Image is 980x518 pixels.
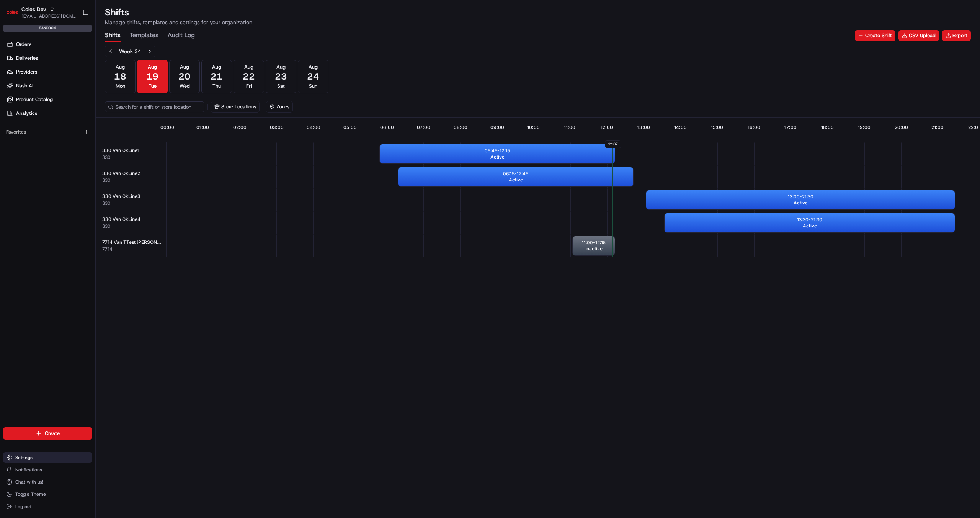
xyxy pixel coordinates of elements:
[54,129,93,136] a: Powered byPylon
[8,8,23,23] img: Nash
[582,240,606,246] p: 11:00 - 12:15
[16,96,53,103] span: Product Catalog
[309,64,318,70] span: Aug
[942,30,971,41] button: Export
[803,223,817,229] span: Active
[180,64,189,70] span: Aug
[16,69,37,75] span: Providers
[343,124,357,131] span: 05:00
[15,454,33,461] span: Settings
[3,107,95,119] a: Analytics
[212,83,221,90] span: Thu
[711,124,723,131] span: 15:00
[16,41,31,48] span: Orders
[72,111,123,119] span: API Documentation
[309,83,317,90] span: Sun
[119,47,141,55] div: Week 34
[5,108,62,122] a: 📗Knowledge Base
[380,124,394,131] span: 06:00
[102,147,139,154] span: 330 Van OkLine1
[490,124,504,131] span: 09:00
[8,31,139,43] p: Welcome 👋
[821,124,834,131] span: 18:00
[116,64,125,70] span: Aug
[898,30,939,41] button: CSV Upload
[102,246,113,252] button: 7714
[797,217,822,223] p: 13:30 - 21:30
[212,64,221,70] span: Aug
[102,193,140,199] span: 330 Van OkLine3
[234,60,264,93] button: Aug22Fri
[105,6,252,18] h1: Shifts
[931,124,944,131] span: 21:00
[3,501,92,512] button: Log out
[244,64,253,70] span: Aug
[788,194,813,200] p: 13:00 - 21:30
[266,101,293,113] button: Zones
[16,55,38,62] span: Deliveries
[116,83,125,90] span: Mon
[21,13,76,19] button: [EMAIL_ADDRESS][DOMAIN_NAME]
[102,154,111,160] button: 330
[21,5,46,13] button: Coles Dev
[3,66,95,78] a: Providers
[16,82,33,89] span: Nash AI
[3,489,92,500] button: Toggle Theme
[102,239,162,245] span: 7714 Van TTest [PERSON_NAME] AM
[62,108,126,122] a: 💻API Documentation
[148,64,157,70] span: Aug
[637,124,650,131] span: 13:00
[168,29,195,42] button: Audit Log
[45,430,60,437] span: Create
[270,124,284,131] span: 03:00
[180,83,190,90] span: Wed
[564,124,575,131] span: 11:00
[509,177,523,183] span: Active
[26,81,97,87] div: We're available if you need us!
[3,52,95,64] a: Deliveries
[20,49,126,57] input: Clear
[76,130,93,136] span: Pylon
[417,124,430,131] span: 07:00
[246,83,252,90] span: Fri
[3,25,92,32] div: sandbox
[16,110,37,117] span: Analytics
[6,6,18,18] img: Coles Dev
[748,124,760,131] span: 16:00
[585,246,603,252] span: Inactive
[266,60,296,93] button: Aug23Sat
[137,60,168,93] button: Aug19Tue
[105,60,136,93] button: Aug18Mon
[102,216,140,222] span: 330 Van OkLine4
[8,112,14,118] div: 📗
[490,154,505,160] span: Active
[102,177,111,183] button: 330
[102,223,111,229] button: 330
[601,124,613,131] span: 12:00
[674,124,687,131] span: 14:00
[454,124,467,131] span: 08:00
[276,64,286,70] span: Aug
[527,124,540,131] span: 10:00
[105,101,204,112] input: Search for a shift or store location
[243,70,255,83] span: 22
[146,70,158,83] span: 19
[8,73,21,87] img: 1736555255976-a54dd68f-1ca7-489b-9aae-adbdc363a1c4
[105,46,116,57] button: Previous week
[160,124,174,131] span: 00:00
[3,38,95,51] a: Orders
[298,60,328,93] button: Aug24Sun
[211,101,260,113] button: Store Locations
[233,124,247,131] span: 02:00
[307,70,319,83] span: 24
[65,112,71,118] div: 💻
[105,18,252,26] p: Manage shifts, templates and settings for your organization
[102,200,111,206] button: 330
[211,101,259,112] button: Store Locations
